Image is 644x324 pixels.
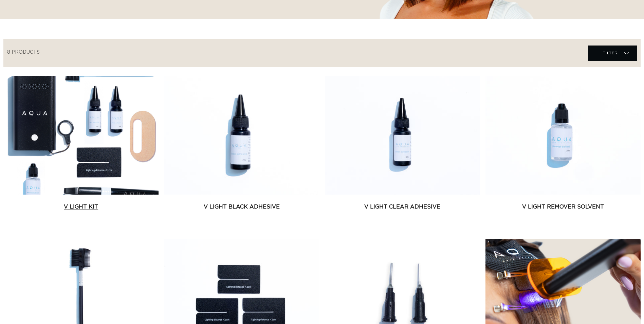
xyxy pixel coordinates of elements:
a: V Light Black Adhesive [164,203,319,211]
a: V Light Kit [3,203,159,211]
summary: Filter [588,46,637,61]
span: Filter [603,47,618,59]
a: V Light Clear Adhesive [325,203,480,211]
a: V Light Remover Solvent [485,203,641,211]
span: 8 products [7,50,40,55]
